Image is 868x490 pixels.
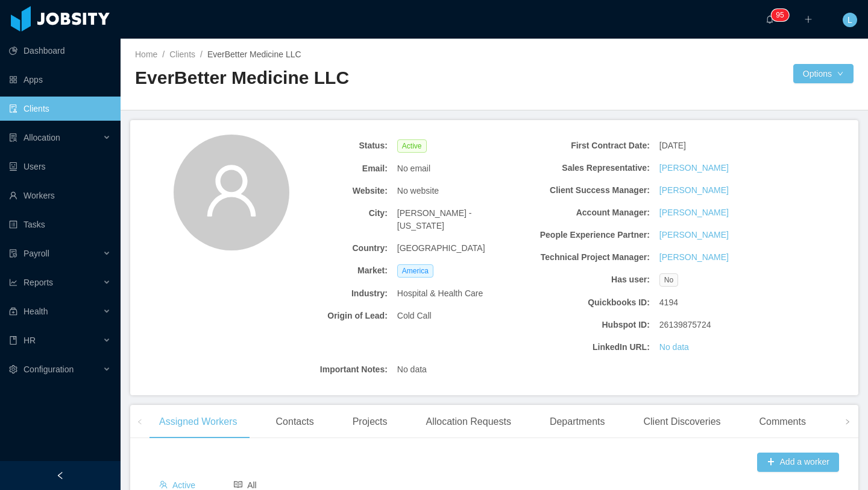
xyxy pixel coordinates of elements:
span: Reports [24,278,53,287]
b: Technical Project Manager: [528,251,650,264]
span: Configuration [24,364,74,374]
a: Clients [169,49,195,59]
b: LinkedIn URL: [528,341,650,354]
span: Active [159,480,195,490]
button: icon: plusAdd a worker [757,453,839,472]
i: icon: line-chart [9,278,17,287]
i: icon: setting [9,365,17,374]
div: Comments [750,405,816,439]
b: Website: [266,185,388,197]
i: icon: team [159,480,168,489]
div: Client Discoveries [634,405,730,439]
i: icon: right [844,419,851,425]
div: Contacts [266,405,324,439]
span: [GEOGRAPHIC_DATA] [397,242,485,255]
a: icon: appstoreApps [9,68,111,92]
span: No data [397,363,427,376]
span: Allocation [24,133,60,142]
div: [DATE] [655,135,786,157]
p: 5 [780,9,784,21]
i: icon: plus [804,15,813,24]
span: / [200,49,203,59]
span: HR [24,336,36,345]
i: icon: solution [9,133,17,142]
a: icon: robotUsers [9,154,111,179]
b: Market: [266,264,388,277]
span: No website [397,185,439,197]
b: Country: [266,242,388,255]
div: Allocation Requests [416,405,520,439]
span: America [397,264,433,278]
span: All [234,480,257,490]
a: Home [135,49,157,59]
a: icon: pie-chartDashboard [9,39,111,63]
a: icon: userWorkers [9,183,111,208]
i: icon: user [203,162,260,220]
a: icon: profileTasks [9,212,111,237]
button: Optionsicon: down [793,64,854,83]
b: Account Manager: [528,206,650,219]
a: [PERSON_NAME] [659,184,729,197]
b: City: [266,207,388,220]
span: / [162,49,165,59]
span: No email [397,162,430,175]
h2: EverBetter Medicine LLC [135,66,494,91]
b: First Contract Date: [528,139,650,152]
span: 4194 [659,296,678,309]
a: [PERSON_NAME] [659,206,729,219]
i: icon: bell [766,15,774,24]
span: L [848,13,852,27]
span: Cold Call [397,310,432,322]
span: EverBetter Medicine LLC [207,49,301,59]
i: icon: left [137,419,143,425]
span: Active [397,139,427,153]
span: Payroll [24,249,49,258]
a: icon: auditClients [9,97,111,121]
b: Client Success Manager: [528,184,650,197]
b: Status: [266,139,388,152]
b: Quickbooks ID: [528,296,650,309]
b: Hubspot ID: [528,319,650,331]
div: Assigned Workers [149,405,247,439]
span: 26139875724 [659,319,711,331]
b: Important Notes: [266,363,388,376]
span: Hospital & Health Care [397,287,483,300]
i: icon: file-protect [9,249,17,258]
div: Departments [540,405,615,439]
b: Has user: [528,273,650,286]
a: [PERSON_NAME] [659,229,729,241]
i: icon: read [234,480,242,489]
b: Industry: [266,287,388,300]
span: No [659,273,678,287]
div: Projects [343,405,397,439]
b: People Experience Partner: [528,229,650,241]
i: icon: book [9,336,17,345]
a: [PERSON_NAME] [659,251,729,264]
p: 9 [776,9,780,21]
b: Origin of Lead: [266,310,388,322]
b: Email: [266,162,388,175]
sup: 95 [771,9,788,21]
span: Health [24,307,48,316]
span: [PERSON_NAME] - [US_STATE] [397,207,519,232]
a: [PERSON_NAME] [659,162,729,174]
b: Sales Representative: [528,162,650,174]
i: icon: medicine-box [9,307,17,316]
a: No data [659,341,689,354]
